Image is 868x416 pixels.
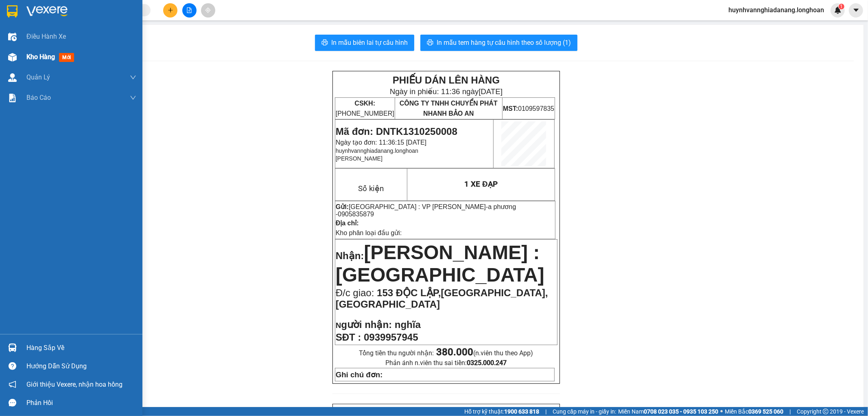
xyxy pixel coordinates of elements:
span: [DATE] [479,87,503,96]
span: aim [205,7,211,13]
span: Mã đơn: DNTK1310250008 [3,49,125,60]
span: [PHONE_NUMBER] [336,100,394,117]
span: question-circle [9,362,16,370]
span: message [9,399,16,407]
span: - [336,203,516,218]
strong: MST: [503,105,518,112]
span: Kho phân loại đầu gửi: [336,229,402,236]
strong: CSKH: [22,28,43,35]
span: Nhận: [336,250,364,261]
button: plus [163,3,177,18]
span: [GEOGRAPHIC_DATA] : VP [PERSON_NAME] [349,203,486,210]
span: printer [321,39,328,47]
span: printer [427,39,433,47]
span: a phương - [336,203,516,218]
span: [PHONE_NUMBER] [3,28,62,42]
span: mới [59,53,74,62]
span: file-add [186,7,192,13]
strong: 0708 023 035 - 0935 103 250 [644,408,718,415]
sup: 1 [839,4,844,9]
span: Báo cáo [26,92,51,103]
span: caret-down [853,7,860,14]
span: plus [168,7,173,13]
strong: PHIẾU DÁN LÊN HÀNG [54,4,161,15]
span: Giới thiệu Vexere, nhận hoa hồng [26,379,122,390]
span: ⚪️ [720,410,723,413]
span: nghĩa [395,319,421,330]
strong: Gửi: [336,203,349,210]
button: aim [201,3,215,18]
img: warehouse-icon [8,53,17,62]
span: Hỗ trợ kỹ thuật: [464,407,539,416]
span: CÔNG TY TNHH CHUYỂN PHÁT NHANH BẢO AN [71,28,149,42]
img: logo-vxr [7,5,17,18]
span: huynhvannghiadanang.longhoan [336,147,418,154]
span: 0939957945 [364,332,418,343]
span: [PERSON_NAME] [336,155,383,162]
img: icon-new-feature [834,7,842,14]
span: Miền Bắc [725,407,783,416]
span: Ngày in phiếu: 11:36 ngày [51,16,164,25]
button: caret-down [849,3,863,18]
strong: PHIẾU DÁN LÊN HÀNG [393,75,500,86]
span: In mẫu biên lai tự cấu hình [331,37,408,48]
span: CÔNG TY TNHH CHUYỂN PHÁT NHANH BẢO AN [400,100,498,117]
span: 1 [840,4,843,9]
img: warehouse-icon [8,73,17,82]
span: 153 ĐỘC LẬP,[GEOGRAPHIC_DATA],[GEOGRAPHIC_DATA] [336,287,548,310]
img: solution-icon [8,94,17,102]
span: Quản Lý [26,72,50,82]
span: (n.viên thu theo App) [436,349,533,357]
span: In mẫu tem hàng tự cấu hình theo số lượng (1) [437,37,571,48]
span: 0109597835 [503,105,554,112]
strong: Ghi chú đơn: [336,370,383,379]
strong: SĐT : [336,332,361,343]
button: file-add [182,3,197,18]
span: Đ/c giao: [336,287,377,298]
div: Hàng sắp về [26,342,136,354]
button: printerIn mẫu tem hàng tự cấu hình theo số lượng (1) [420,35,577,51]
span: Tổng tiền thu người nhận: [359,349,533,357]
span: Mã đơn: DNTK1310250008 [336,126,457,137]
span: Ngày tạo đơn: 11:36:15 [DATE] [336,139,426,146]
span: huynhvannghiadanang.longhoan [722,5,831,15]
span: 1 XE ĐẠP [464,180,497,189]
strong: 380.000 [436,346,473,358]
span: Ngày in phiếu: 11:36 ngày [390,87,503,96]
strong: CSKH: [354,100,375,107]
span: Cung cấp máy in - giấy in: [553,407,616,416]
span: down [130,74,136,81]
span: | [545,407,547,416]
span: [PERSON_NAME] : [GEOGRAPHIC_DATA] [336,242,544,286]
strong: 0369 525 060 [748,408,783,415]
span: Số kiện [358,184,384,193]
span: copyright [823,409,829,414]
strong: N [336,321,392,330]
span: 0905835879 [338,211,374,218]
button: printerIn mẫu biên lai tự cấu hình [315,35,414,51]
span: Điều hành xe [26,31,66,42]
div: Hướng dẫn sử dụng [26,360,136,372]
span: Miền Nam [618,407,718,416]
span: Phản ánh n.viên thu sai tiền: [385,359,507,367]
strong: 0325.000.247 [467,359,507,367]
strong: Địa chỉ: [336,220,359,227]
span: down [130,95,136,101]
div: Phản hồi [26,397,136,409]
span: gười nhận: [341,319,392,330]
span: notification [9,381,16,388]
img: warehouse-icon [8,33,17,41]
strong: 1900 633 818 [504,408,539,415]
span: | [789,407,791,416]
span: Kho hàng [26,53,55,61]
img: warehouse-icon [8,343,17,352]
